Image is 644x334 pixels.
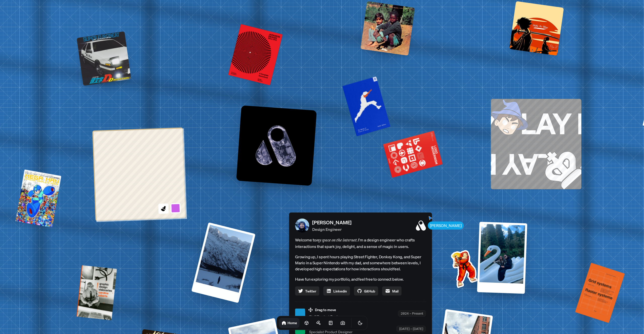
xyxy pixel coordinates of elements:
[312,219,351,226] p: [PERSON_NAME]
[396,326,426,332] div: [DATE] – [DATE]
[279,318,300,328] a: Home
[333,288,347,294] span: Linkedin
[236,105,317,186] img: Logo variation 1
[364,288,375,294] span: GitHub
[438,242,489,293] img: Profile example
[354,286,378,296] a: GitHub
[355,318,365,328] button: Toggle Theme
[392,288,398,294] span: Mail
[382,286,401,296] a: Mail
[312,226,351,232] p: Design Engineer
[295,219,309,233] img: Profile Picture
[295,237,426,250] span: Welcome to I'm a design engineer who crafts interactions that spark joy, delight, and a sense of ...
[295,276,426,282] p: Have fun exploring my portfolio, and feel free to connect below.
[316,237,358,242] em: my space on the internet.
[295,286,319,296] a: Twitter
[305,288,316,294] span: Twitter
[323,286,350,296] a: Linkedin
[288,320,297,325] h1: Home
[398,310,426,317] div: 2024 – Present
[295,254,426,272] p: Growing up, I spent hours playing Street Fighter, Donkey Kong, and Super Mario in a Super Nintend...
